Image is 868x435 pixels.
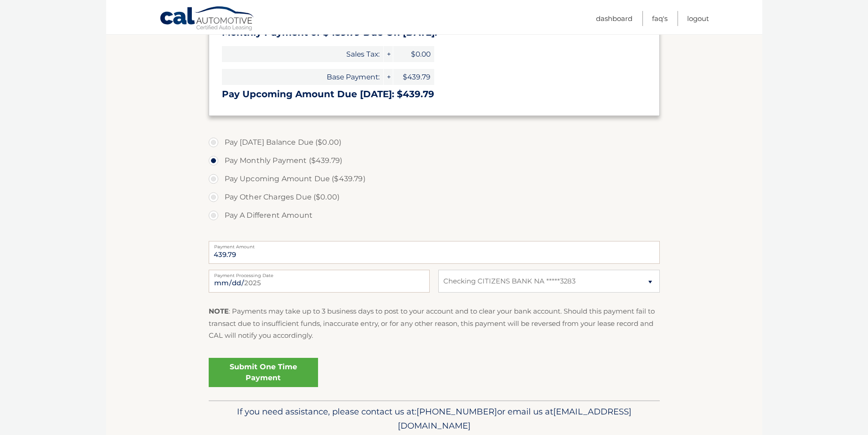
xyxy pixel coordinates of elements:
[384,69,393,85] span: +
[209,152,660,170] label: Pay Monthly Payment ($439.79)
[209,133,660,152] label: Pay [DATE] Balance Due ($0.00)
[596,11,632,26] a: Dashboard
[209,305,660,341] p: : Payments may take up to 3 business days to post to your account and to clear your bank account....
[209,241,660,248] label: Payment Amount
[222,46,383,62] span: Sales Tax:
[209,270,430,293] input: Payment Date
[687,11,709,26] a: Logout
[209,270,430,277] label: Payment Processing Date
[209,307,229,315] strong: NOTE
[209,206,660,225] label: Pay A Different Amount
[222,69,383,85] span: Base Payment:
[209,241,660,264] input: Payment Amount
[209,170,660,188] label: Pay Upcoming Amount Due ($439.79)
[393,69,434,85] span: $439.79
[215,404,654,434] p: If you need assistance, please contact us at: or email us at
[416,406,497,417] span: [PHONE_NUMBER]
[393,46,434,62] span: $0.00
[209,358,318,387] a: Submit One Time Payment
[159,6,255,32] a: Cal Automotive
[209,188,660,206] label: Pay Other Charges Due ($0.00)
[222,89,647,100] h3: Pay Upcoming Amount Due [DATE]: $439.79
[384,46,393,62] span: +
[652,11,668,26] a: FAQ's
